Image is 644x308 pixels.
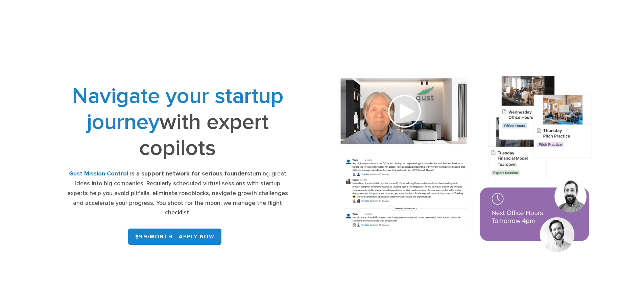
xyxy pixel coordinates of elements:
div: turning great ideas into big companies. Regularly scheduled virtual sessions with startup experts... [66,169,289,218]
img: Composition of calendar events, a video call presentation, and chat rooms [327,66,606,265]
span: Navigate your startup journey [72,83,283,135]
strong: Gust Mission Control [69,170,128,177]
strong: is a support network for serious founders [130,170,250,177]
h1: with expert copilots [66,83,289,161]
a: $99/month - APPLY NOW [128,229,222,245]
